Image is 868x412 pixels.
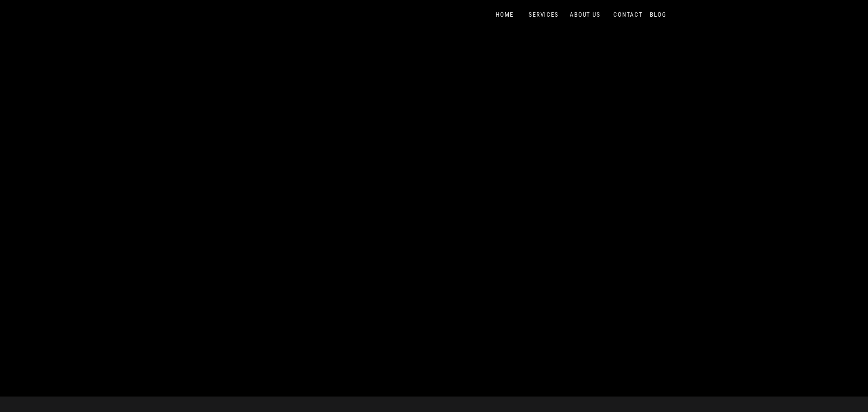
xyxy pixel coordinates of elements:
[527,11,561,19] a: SERVICES
[568,11,603,19] a: ABOUT US
[612,11,645,19] a: CONTACT
[648,11,669,19] a: BLOG
[488,11,522,19] a: HOME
